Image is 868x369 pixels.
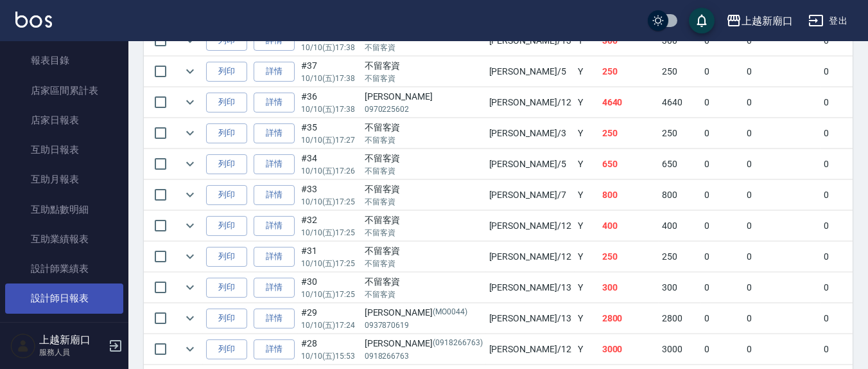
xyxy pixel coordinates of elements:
p: 0937870619 [365,319,483,331]
a: 店家區間累計表 [5,76,123,105]
button: 列印 [206,278,247,298]
button: 列印 [206,339,247,359]
p: 10/10 (五) 17:25 [301,227,358,239]
button: 列印 [206,123,247,143]
a: 店家日報表 [5,105,123,135]
p: 服務人員 [39,346,105,358]
button: expand row [180,247,200,266]
td: #34 [298,149,361,179]
td: 2800 [599,303,659,334]
p: 10/10 (五) 17:38 [301,42,358,53]
td: #35 [298,118,361,148]
td: 250 [659,57,701,87]
a: 詳情 [254,154,295,174]
p: 10/10 (五) 17:25 [301,289,358,300]
td: 0 [701,118,743,148]
td: 0 [743,303,821,334]
p: 10/10 (五) 17:25 [301,258,358,269]
td: 250 [599,57,659,87]
td: Y [575,242,599,272]
button: expand row [180,185,200,204]
td: 0 [743,149,821,179]
p: 10/10 (五) 17:38 [301,73,358,84]
a: 互助月報表 [5,165,123,194]
button: 列印 [206,62,247,82]
td: [PERSON_NAME] /12 [486,242,575,272]
div: 不留客資 [365,121,483,134]
button: 列印 [206,185,247,205]
td: 4640 [659,87,701,118]
td: 400 [659,211,701,241]
td: 0 [743,211,821,241]
a: 詳情 [254,93,295,113]
a: 互助點數明細 [5,195,123,224]
td: 3000 [659,334,701,364]
td: 250 [659,118,701,148]
a: 互助日報表 [5,135,123,165]
td: [PERSON_NAME] /13 [486,303,575,334]
p: 0918266763 [365,350,483,362]
td: 0 [743,273,821,303]
td: 2800 [659,303,701,334]
p: 10/10 (五) 17:26 [301,165,358,177]
p: (MO0044) [433,306,467,319]
p: 10/10 (五) 15:53 [301,350,358,362]
td: Y [575,149,599,179]
p: 不留客資 [365,134,483,146]
button: expand row [180,309,200,328]
button: 上越新廟口 [721,8,798,34]
td: [PERSON_NAME] /5 [486,57,575,87]
p: 不留客資 [365,258,483,269]
td: 0 [743,334,821,364]
button: expand row [180,216,200,235]
td: 0 [701,57,743,87]
td: [PERSON_NAME] /12 [486,211,575,241]
a: 詳情 [254,247,295,267]
div: [PERSON_NAME] [365,306,483,319]
td: 4640 [599,87,659,118]
p: 不留客資 [365,42,483,53]
p: 0970225602 [365,104,483,115]
button: 列印 [206,247,247,267]
p: 不留客資 [365,227,483,239]
a: 詳情 [254,278,295,298]
p: (0918266763) [433,337,483,350]
td: 0 [701,303,743,334]
td: #31 [298,242,361,272]
td: Y [575,273,599,303]
a: 詳情 [254,62,295,82]
td: #29 [298,303,361,334]
td: Y [575,334,599,364]
td: 300 [659,273,701,303]
button: expand row [180,93,200,112]
td: 250 [599,242,659,272]
a: 詳情 [254,339,295,359]
td: [PERSON_NAME] /3 [486,118,575,148]
td: [PERSON_NAME] /13 [486,273,575,303]
td: 0 [701,273,743,303]
td: 0 [743,118,821,148]
td: 0 [701,180,743,210]
div: 不留客資 [365,275,483,289]
a: 報表目錄 [5,46,123,75]
td: #33 [298,180,361,210]
td: #30 [298,273,361,303]
p: 10/10 (五) 17:27 [301,134,358,146]
div: [PERSON_NAME] [365,337,483,350]
td: #37 [298,57,361,87]
td: 250 [659,242,701,272]
button: 列印 [206,216,247,236]
p: 10/10 (五) 17:25 [301,196,358,208]
td: #32 [298,211,361,241]
p: 10/10 (五) 17:24 [301,319,358,331]
td: 0 [701,149,743,179]
button: 列印 [206,93,247,113]
a: 設計師日報表 [5,283,123,313]
a: 互助業績報表 [5,224,123,254]
div: 不留客資 [365,213,483,227]
div: [PERSON_NAME] [365,90,483,104]
a: 詳情 [254,216,295,236]
td: 400 [599,211,659,241]
td: 800 [599,180,659,210]
td: 650 [599,149,659,179]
